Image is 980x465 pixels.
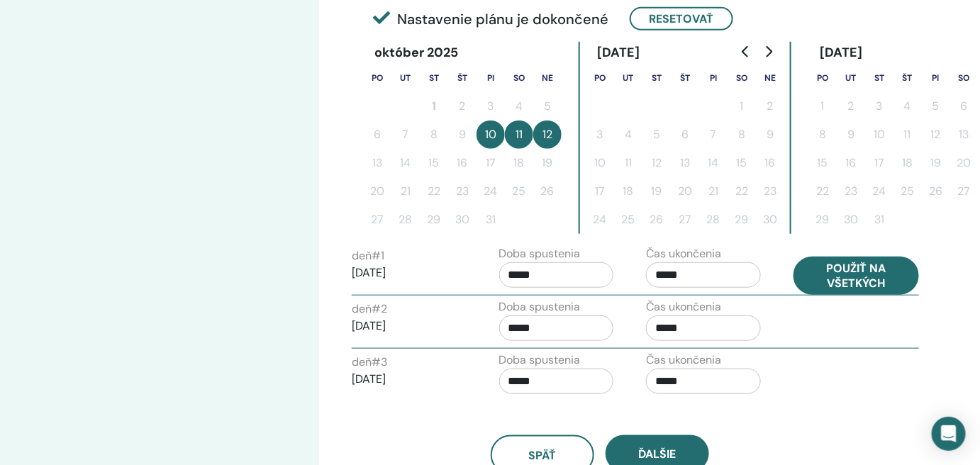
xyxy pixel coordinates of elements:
button: 11 [614,149,642,177]
button: 30 [837,206,865,234]
button: 15 [420,149,448,177]
button: 4 [893,92,922,121]
button: 5 [922,92,950,121]
button: 25 [505,177,533,206]
button: 26 [642,206,671,234]
button: 30 [448,206,477,234]
th: pondelok [808,64,837,92]
label: Doba spustenia [499,245,581,262]
button: 29 [420,206,448,234]
button: 9 [837,121,865,149]
button: 17 [865,149,893,177]
th: pondelok [586,64,614,92]
button: 19 [922,149,950,177]
button: 2 [837,92,865,121]
th: utorok [837,64,865,92]
button: 24 [586,206,614,234]
button: Resetovať [630,7,733,30]
th: streda [865,64,893,92]
button: 16 [756,149,784,177]
button: 24 [865,177,893,206]
label: Čas ukončenia [646,352,721,369]
button: 13 [950,121,979,149]
div: október 2025 [363,42,470,64]
span: Nastavenie plánu je dokončené [373,9,608,30]
th: piatok [699,64,728,92]
button: 27 [363,206,391,234]
th: sobota [728,64,756,92]
button: 13 [671,149,699,177]
button: 22 [808,177,837,206]
button: 24 [477,177,505,206]
button: 26 [922,177,950,206]
th: štvrtok [671,64,699,92]
button: 31 [477,206,505,234]
button: 14 [391,149,420,177]
button: 29 [808,206,837,234]
th: nedeľa [756,64,784,92]
button: 6 [671,121,699,149]
button: 1 [420,92,448,121]
button: 15 [808,149,837,177]
button: 22 [728,177,756,206]
div: [DATE] [586,42,652,64]
button: 6 [950,92,979,121]
button: 27 [671,206,699,234]
span: späť [528,448,556,463]
p: [DATE] [352,318,467,335]
button: 5 [642,121,671,149]
button: 8 [420,121,448,149]
th: piatok [922,64,950,92]
button: 7 [699,121,728,149]
button: 18 [893,149,922,177]
th: utorok [614,64,642,92]
button: 3 [865,92,893,121]
button: 15 [728,149,756,177]
th: streda [642,64,671,92]
div: Open Intercom Messenger [932,417,966,451]
button: 13 [363,149,391,177]
th: sobota [505,64,533,92]
button: 18 [505,149,533,177]
th: sobota [950,64,979,92]
button: 20 [363,177,391,206]
button: 25 [614,206,642,234]
button: 18 [614,177,642,206]
button: 9 [756,121,784,149]
button: 27 [950,177,979,206]
button: 3 [477,92,505,121]
button: 17 [586,177,614,206]
button: 21 [391,177,420,206]
label: Doba spustenia [499,298,581,315]
button: Go to previous month [735,38,757,66]
p: [DATE] [352,371,467,388]
th: piatok [477,64,505,92]
button: 9 [448,121,477,149]
label: deň # 2 [352,301,387,318]
button: 7 [391,121,420,149]
label: deň # 1 [352,247,384,264]
button: Použiť na všetkých [794,257,920,295]
span: Ďalšie [638,447,676,461]
button: 11 [893,121,922,149]
p: [DATE] [352,264,467,281]
label: Čas ukončenia [646,298,721,315]
button: 23 [837,177,865,206]
button: 2 [756,92,784,121]
button: 1 [728,92,756,121]
button: 26 [533,177,562,206]
button: 30 [756,206,784,234]
button: 4 [614,121,642,149]
button: Go to next month [757,38,780,66]
button: 23 [448,177,477,206]
label: deň # 3 [352,354,387,371]
button: 25 [893,177,922,206]
button: 31 [865,206,893,234]
button: 10 [477,121,505,149]
button: 20 [950,149,979,177]
th: nedeľa [533,64,562,92]
button: 28 [391,206,420,234]
th: streda [420,64,448,92]
button: 12 [922,121,950,149]
button: 12 [533,121,562,149]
